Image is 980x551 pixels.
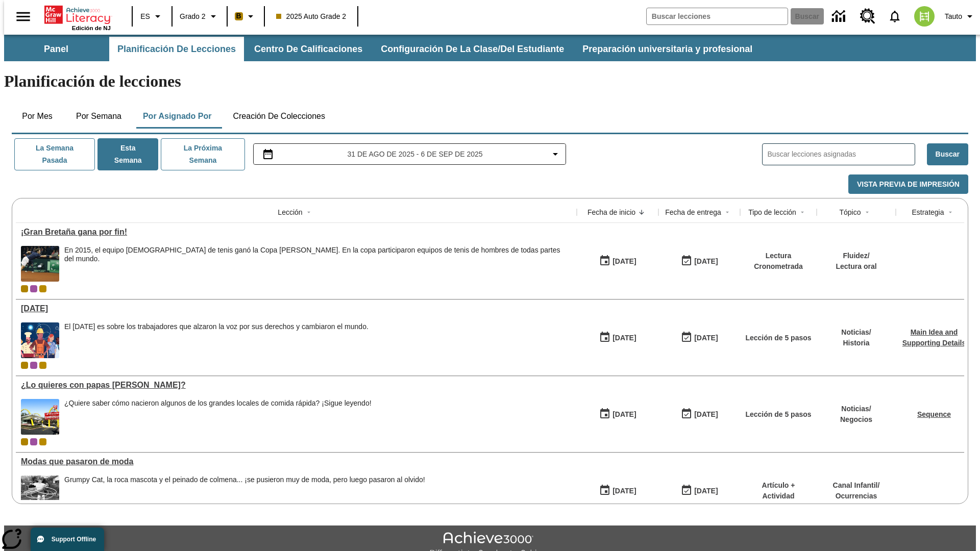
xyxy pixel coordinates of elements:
[826,3,854,31] a: Centro de información
[231,7,261,26] button: Boost El color de la clase es anaranjado claro. Cambiar el color de la clase.
[21,457,572,466] div: Modas que pasaron de moda
[21,381,572,390] div: ¿Lo quieres con papas fritas?
[4,35,976,61] div: Subbarra de navegación
[303,206,315,218] button: Sort
[347,149,482,160] span: 31 de ago de 2025 - 6 de sep de 2025
[796,206,808,218] button: Sort
[64,399,372,435] div: ¿Quiere saber cómo nacieron algunos de los grandes locales de comida rápida? ¡Sigue leyendo!
[612,485,636,497] div: [DATE]
[836,261,876,272] p: Lectura oral
[21,246,59,282] img: Tenista británico Andy Murray extendiendo todo su cuerpo para alcanzar una pelota durante un part...
[677,481,721,500] button: 06/30/26: Último día en que podrá accederse la lección
[841,338,871,348] p: Historia
[694,255,718,268] div: [DATE]
[8,2,38,32] button: Abrir el menú lateral
[21,228,572,237] div: ¡Gran Bretaña gana por fin!
[861,206,873,218] button: Sort
[21,457,572,466] a: Modas que pasaron de moda, Lecciones
[373,37,572,61] button: Configuración de la clase/del estudiante
[180,11,206,22] span: Grado 2
[945,11,962,22] span: Tauto
[236,10,241,22] span: B
[246,37,371,61] button: Centro de calificaciones
[276,11,347,22] span: 2025 Auto Grade 2
[4,72,976,91] h1: Planificación de lecciones
[833,491,880,502] p: Ocurrencias
[30,285,37,292] span: OL 2025 Auto Grade 3
[12,104,63,129] button: Por mes
[140,11,150,22] span: ES
[39,285,46,292] div: New 2025 class
[44,4,111,31] div: Portada
[21,304,572,313] div: Día del Trabajo
[840,414,872,425] p: Negocios
[665,207,721,217] div: Fecha de entrega
[21,322,59,358] img: una pancarta con fondo azul muestra la ilustración de una fila de diferentes hombres y mujeres co...
[596,328,640,347] button: 09/01/25: Primer día en que estuvo disponible la lección
[21,399,59,435] img: Uno de los primeros locales de McDonald's, con el icónico letrero rojo y los arcos amarillos.
[135,104,220,129] button: Por asignado por
[768,147,915,162] input: Buscar lecciones asignadas
[31,528,104,551] button: Support Offline
[745,251,812,272] p: Lectura Cronometrada
[64,322,369,358] div: El Día del Trabajo es sobre los trabajadores que alzaron la voz por sus derechos y cambiaron el m...
[836,251,876,261] p: Fluidez /
[64,246,572,263] div: En 2015, el equipo [DEMOGRAPHIC_DATA] de tenis ganó la Copa [PERSON_NAME]. En la copa participaro...
[21,285,28,292] div: Clase actual
[136,7,168,26] button: Lenguaje: ES, Selecciona un idioma
[596,405,640,424] button: 07/26/25: Primer día en que estuvo disponible la lección
[44,5,111,25] a: Portada
[848,174,968,194] button: Vista previa de impresión
[5,37,107,61] button: Panel
[64,322,369,331] div: El [DATE] es sobre los trabajadores que alzaron la voz por sus derechos y cambiaron el mundo.
[647,8,788,24] input: Buscar campo
[30,438,37,445] div: OL 2025 Auto Grade 3
[745,333,811,343] p: Lección de 5 pasos
[635,206,648,218] button: Sort
[833,480,880,491] p: Canal Infantil /
[39,362,46,369] div: New 2025 class
[927,143,968,165] button: Buscar
[64,475,425,484] div: Grumpy Cat, la roca mascota y el peinado de colmena... ¡se pusieron muy de moda, pero luego pasar...
[941,7,980,26] button: Perfil/Configuración
[694,332,718,344] div: [DATE]
[64,475,425,511] div: Grumpy Cat, la roca mascota y el peinado de colmena... ¡se pusieron muy de moda, pero luego pasar...
[30,362,37,369] div: OL 2025 Auto Grade 3
[52,536,96,543] span: Support Offline
[677,328,721,347] button: 09/07/25: Último día en que podrá accederse la lección
[914,6,935,27] img: avatar image
[841,327,871,338] p: Noticias /
[748,207,796,217] div: Tipo de lección
[840,404,872,414] p: Noticias /
[21,304,572,313] a: Día del Trabajo, Lecciones
[574,37,761,61] button: Preparación universitaria y profesional
[278,207,302,217] div: Lección
[745,409,811,420] p: Lección de 5 pasos
[68,104,130,129] button: Por semana
[549,148,561,160] svg: Collapse Date Range Filter
[854,3,881,30] a: Centro de recursos, Se abrirá en una pestaña nueva.
[908,3,941,30] button: Escoja un nuevo avatar
[902,328,966,347] a: Main Idea and Supporting Details
[612,408,636,421] div: [DATE]
[694,485,718,497] div: [DATE]
[64,246,572,282] div: En 2015, el equipo británico de tenis ganó la Copa Davis. En la copa participaron equipos de teni...
[587,207,635,217] div: Fecha de inicio
[677,405,721,424] button: 07/03/26: Último día en que podrá accederse la lección
[176,7,224,26] button: Grado: Grado 2, Elige un grado
[612,332,636,344] div: [DATE]
[912,207,944,217] div: Estrategia
[596,481,640,500] button: 07/19/25: Primer día en que estuvo disponible la lección
[21,438,28,445] div: Clase actual
[39,438,46,445] div: New 2025 class
[694,408,718,421] div: [DATE]
[97,138,158,170] button: Esta semana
